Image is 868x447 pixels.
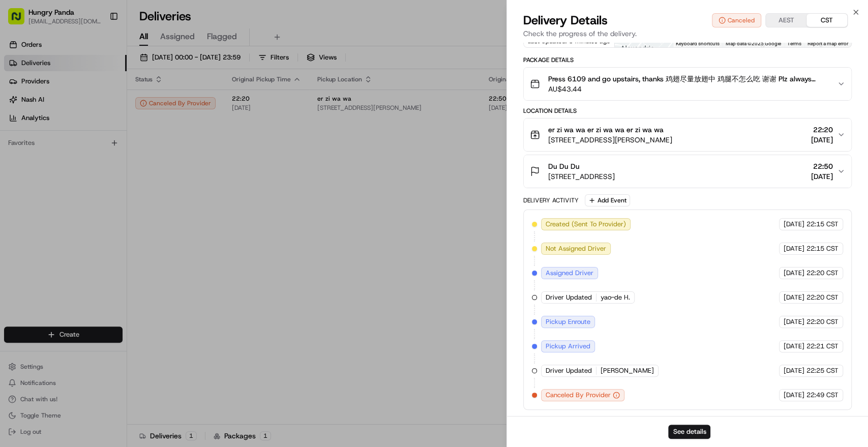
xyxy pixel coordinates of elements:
span: API Documentation [96,227,163,237]
span: 8月19日 [90,158,114,166]
div: Delivery Activity [523,196,579,204]
button: See all [158,130,185,142]
span: [PERSON_NAME] [601,366,654,375]
div: 📗 [10,228,18,236]
span: [DATE] [784,366,804,375]
span: Pickup Arrived [546,342,590,351]
button: Add Event [585,194,630,206]
span: Created (Sent To Provider) [546,220,626,229]
span: [DATE] [811,135,833,145]
span: Driver Updated [546,366,592,375]
button: See details [668,425,710,439]
span: yao-de H. [601,293,630,302]
span: 22:50 [811,161,833,171]
div: We're available if you need us! [46,107,140,115]
span: Pickup Enroute [546,317,590,326]
span: [DATE] [784,391,804,400]
span: Pylon [101,252,123,260]
button: Start new chat [173,100,185,112]
span: 22:20 CST [806,293,839,302]
a: Powered byPylon [72,252,123,260]
button: Keyboard shortcuts [676,40,720,47]
span: 22:20 CST [806,269,839,278]
span: er zi wa wa er zi wa wa er zi wa wa [548,125,664,135]
a: 💻API Documentation [82,223,167,242]
div: Package Details [523,56,852,64]
span: Knowledge Base [20,227,78,237]
div: Location Details [523,107,852,115]
button: Du Du Du[STREET_ADDRESS]22:50[DATE] [524,155,851,188]
img: Nash [10,10,31,31]
span: 22:15 CST [806,244,839,253]
button: Press 6109 and go upstairs, thanks 鸡翅尽量放翅中 鸡腿不怎么吃 谢谢 Plz always check order number, call customer... [524,68,851,100]
span: 8月15日 [39,185,63,193]
span: Du Du Du [548,161,580,171]
span: 22:20 CST [806,317,839,326]
button: er zi wa wa er zi wa wa er zi wa wa[STREET_ADDRESS][PERSON_NAME]22:20[DATE] [524,118,851,151]
input: Clear [26,66,168,76]
span: [DATE] [784,269,804,278]
p: Check the progress of the delivery. [523,28,852,39]
button: Canceled [712,13,761,27]
img: 1736555255976-a54dd68f-1ca7-489b-9aae-adbdc363a1c4 [20,158,28,166]
span: Press 6109 and go upstairs, thanks 鸡翅尽量放翅中 鸡腿不怎么吃 谢谢 Plz always check order number, call customer... [548,74,829,84]
span: Delivery Details [523,12,608,28]
button: CST [806,14,847,27]
span: [STREET_ADDRESS] [548,171,615,182]
span: Not Assigned Driver [546,244,606,253]
div: 💻 [86,228,94,236]
span: [DATE] [784,317,804,326]
span: • [34,185,37,193]
span: [DATE] [784,342,804,351]
span: Canceled By Provider [546,391,611,400]
span: Driver Updated [546,293,592,302]
span: 22:49 CST [806,391,839,400]
span: Assigned Driver [546,269,593,278]
span: AU$43.44 [548,84,829,94]
div: Past conversations [10,132,68,140]
a: Terms (opens in new tab) [787,41,801,46]
img: 1727276513143-84d647e1-66c0-4f92-a045-3c9f9f5dfd92 [21,97,40,115]
span: [DATE] [784,220,804,229]
a: Report a map error [807,41,848,46]
p: Welcome 👋 [10,41,185,57]
div: Start new chat [46,97,167,107]
span: 22:15 CST [806,220,839,229]
span: [DATE] [811,171,833,182]
span: • [84,158,88,166]
span: 22:20 [811,125,833,135]
button: AEST [766,14,806,27]
span: [STREET_ADDRESS][PERSON_NAME] [548,135,672,145]
a: 📗Knowledge Base [6,223,82,242]
span: 22:21 CST [806,342,839,351]
span: [PERSON_NAME] [32,158,82,166]
span: 22:25 CST [806,366,839,375]
img: 1736555255976-a54dd68f-1ca7-489b-9aae-adbdc363a1c4 [10,97,28,115]
span: [DATE] [784,244,804,253]
img: Bea Lacdao [10,148,26,164]
span: Map data ©2025 Google [726,41,781,46]
span: [DATE] [784,293,804,302]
